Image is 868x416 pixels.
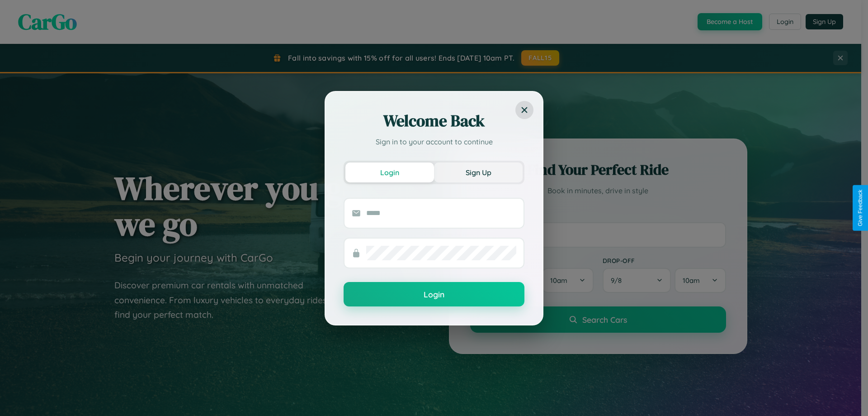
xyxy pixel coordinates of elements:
[344,282,524,306] button: Login
[857,190,863,226] div: Give Feedback
[344,110,524,132] h2: Welcome Back
[344,136,524,147] p: Sign in to your account to continue
[345,163,434,182] button: Login
[434,163,523,182] button: Sign Up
